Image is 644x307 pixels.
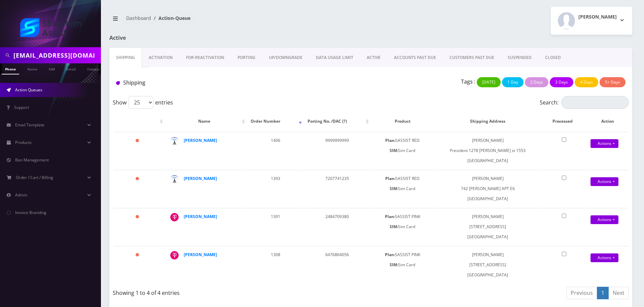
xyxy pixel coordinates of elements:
td: [PERSON_NAME] [STREET_ADDRESS] [GEOGRAPHIC_DATA] [435,208,541,245]
span: Support [14,104,29,110]
a: SUSPENDED [501,48,538,67]
td: [PERSON_NAME] President 1278 [PERSON_NAME] st 1553 [GEOGRAPHIC_DATA] [435,132,541,169]
a: 1 [597,287,609,299]
a: FOR-REActivation [179,48,231,67]
td: SASSIST RED Sim Card [371,132,434,169]
a: ACTIVE [360,48,387,67]
th: Shipping Address [435,112,541,131]
td: 1393 [247,170,303,207]
a: Next [608,287,629,299]
span: Admin [15,192,27,198]
div: Showing 1 to 4 of 4 entries [113,286,366,297]
a: CLOSED [538,48,568,67]
td: 7207741235 [304,170,370,207]
th: Action [587,112,628,131]
td: 1391 [247,208,303,245]
span: Invoice Branding [15,210,46,215]
a: Shipping [109,48,142,67]
th: Product [371,112,434,131]
b: SIM: [390,224,398,229]
span: Ban Management [15,157,49,163]
td: SASSIST PINK Sim Card [371,208,434,245]
a: Actions [591,177,618,186]
a: Name [24,63,41,74]
td: [PERSON_NAME] [STREET_ADDRESS] [GEOGRAPHIC_DATA] [435,246,541,283]
a: Company [84,63,106,74]
a: Actions [591,139,618,148]
a: SIM [45,63,58,74]
td: 2484709380 [304,208,370,245]
td: 6476864056 [304,246,370,283]
td: 1308 [247,246,303,283]
a: [PERSON_NAME] [184,137,217,143]
label: Show entries [113,96,173,109]
p: Tags : [461,78,475,86]
a: DATA USAGE LIMIT [309,48,360,67]
b: Plan: [385,176,395,181]
th: Order Number: activate to sort column ascending [247,112,303,131]
a: PORTING [231,48,262,67]
label: Search: [540,96,629,109]
td: [PERSON_NAME] 742 [PERSON_NAME] APT E6 [GEOGRAPHIC_DATA] [435,170,541,207]
a: [PERSON_NAME] [184,176,217,181]
b: Plan: [385,214,395,219]
a: Email [63,63,79,74]
img: Shluchim Assist [20,18,81,37]
a: Previous [566,287,597,299]
input: Search: [561,96,629,109]
th: Porting No. /DAC (?): activate to sort column ascending [304,112,370,131]
button: 1 Day [502,77,524,87]
button: [DATE] [477,77,501,87]
h1: Shipping [116,80,279,86]
a: Actions [591,215,618,224]
a: UP/DOWNGRADE [262,48,309,67]
li: Action-Queue [151,14,190,22]
a: Actions [591,253,618,262]
a: ACCOUNTS PAST DUE [387,48,443,67]
td: SASSIST RED Sim Card [371,170,434,207]
button: 4 Days [575,77,598,87]
td: SASSIST PINK Sim Card [371,246,434,283]
h1: Active [109,35,277,41]
button: 2 Days [525,77,548,87]
a: Dashboard [126,15,151,21]
b: SIM: [390,262,398,268]
a: [PERSON_NAME] [184,252,217,257]
button: [PERSON_NAME] [551,7,632,35]
img: Shipping [116,81,120,85]
th: Name: activate to sort column ascending [165,112,247,131]
input: Search in Company [13,49,99,62]
td: 1406 [247,132,303,169]
a: Activation [142,48,179,67]
button: 5+ Days [600,77,625,87]
span: Email Template [15,122,44,128]
span: Action Queues [15,87,42,93]
a: Phone [2,63,19,74]
b: Plan: [385,252,395,257]
nav: breadcrumb [109,11,366,30]
b: Plan: [385,137,395,143]
b: SIM: [390,148,398,153]
th: : activate to sort column ascending [113,112,165,131]
td: 9999999999 [304,132,370,169]
span: Order / Cart / Billing [16,175,53,180]
a: CUSTOMERS PAST DUE [443,48,501,67]
a: [PERSON_NAME] [184,214,217,219]
span: Products [15,140,32,145]
h2: [PERSON_NAME] [578,14,617,20]
button: 3 Days [550,77,573,87]
th: Processed: activate to sort column ascending [542,112,586,131]
b: SIM: [390,186,398,191]
select: Showentries [128,96,153,109]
